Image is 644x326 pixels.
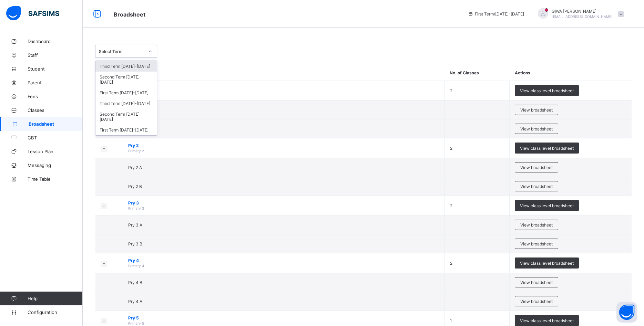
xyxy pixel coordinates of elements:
[28,162,83,168] span: Messaging
[128,149,144,153] span: Primary 2
[99,49,144,54] div: Select Term
[28,39,83,44] span: Dashboard
[28,66,83,72] span: Student
[114,11,145,18] span: Broadsheet
[531,8,627,20] div: GIWAJEROME
[450,318,452,323] span: 1
[128,321,144,325] span: Primary 5
[520,88,574,93] span: View class level broadsheet
[28,309,82,315] span: Configuration
[515,181,558,186] a: View broadsheet
[95,87,157,98] div: First Term [DATE]-[DATE]
[444,65,509,81] th: No. of Classes
[28,107,83,113] span: Classes
[28,149,83,154] span: Lesson Plan
[515,105,558,110] a: View broadsheet
[128,258,439,263] span: Pry 4
[510,65,632,81] th: Actions
[515,315,579,320] a: View class level broadsheet
[520,203,574,208] span: View class level broadsheet
[128,184,142,189] span: Pry 2 B
[128,222,142,228] span: Pry 3 A
[6,6,59,21] img: safsims
[520,222,553,228] span: View broadsheet
[95,72,157,87] div: Second Term [DATE]-[DATE]
[128,206,144,210] span: Primary 3
[520,261,574,266] span: View class level broadsheet
[28,176,83,182] span: Time Table
[520,280,553,285] span: View broadsheet
[28,135,83,140] span: CBT
[28,296,82,301] span: Help
[128,299,142,304] span: Pry 4 A
[515,200,579,205] a: View class level broadsheet
[128,241,142,246] span: Pry 3 B
[29,121,83,127] span: Broadsheet
[128,280,142,285] span: Pry 4 B
[123,65,445,81] th: Name
[450,88,452,93] span: 2
[515,257,579,263] a: View class level broadsheet
[128,165,142,170] span: Pry 2 A
[515,220,558,225] a: View broadsheet
[28,52,83,58] span: Staff
[128,315,439,320] span: Pry 5
[515,143,579,148] a: View class level broadsheet
[95,125,157,135] div: First Term [DATE]-[DATE]
[128,85,439,91] span: Pry 1
[520,146,574,151] span: View class level broadsheet
[128,200,439,206] span: Pry 3
[468,11,524,17] span: session/term information
[520,165,553,170] span: View broadsheet
[515,296,558,301] a: View broadsheet
[515,239,558,244] a: View broadsheet
[450,203,452,208] span: 2
[552,14,613,19] span: [EMAIL_ADDRESS][DOMAIN_NAME]
[616,302,637,323] button: Open asap
[520,107,553,113] span: View broadsheet
[128,143,439,148] span: Pry 2
[520,241,553,246] span: View broadsheet
[520,184,553,189] span: View broadsheet
[520,299,553,304] span: View broadsheet
[515,85,579,90] a: View class level broadsheet
[28,94,83,99] span: Fees
[552,9,613,14] span: GIWA [PERSON_NAME]
[95,109,157,125] div: Second Term [DATE]-[DATE]
[95,61,157,72] div: Third Term [DATE]-[DATE]
[520,126,553,132] span: View broadsheet
[95,98,157,109] div: Third Term [DATE]-[DATE]
[515,162,558,167] a: View broadsheet
[515,124,558,129] a: View broadsheet
[520,318,574,323] span: View class level broadsheet
[450,146,452,151] span: 2
[515,277,558,282] a: View broadsheet
[450,261,452,266] span: 2
[128,264,144,268] span: Primary 4
[28,80,83,85] span: Parent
